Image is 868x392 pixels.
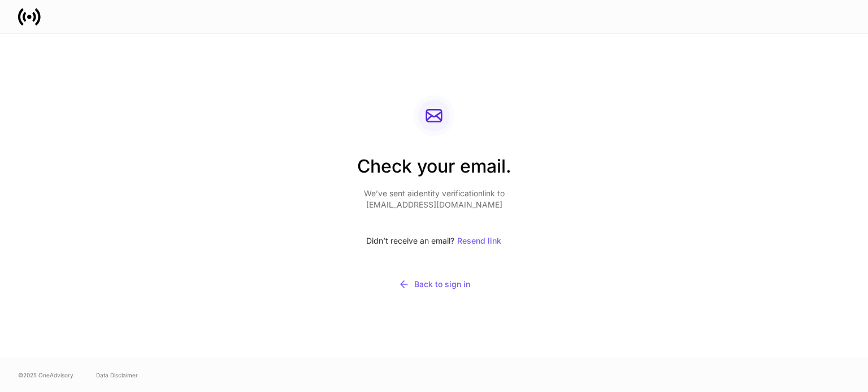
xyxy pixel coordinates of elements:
[96,371,138,380] a: Data Disclaimer
[18,371,73,380] span: © 2025 OneAdvisory
[357,271,511,297] button: Back to sign in
[457,237,501,245] div: Resend link
[457,228,502,253] button: Resend link
[357,228,511,253] div: Didn’t receive an email?
[398,279,470,290] div: Back to sign in
[357,188,511,210] p: We’ve sent a identity verification link to [EMAIL_ADDRESS][DOMAIN_NAME]
[357,154,511,188] h2: Check your email.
